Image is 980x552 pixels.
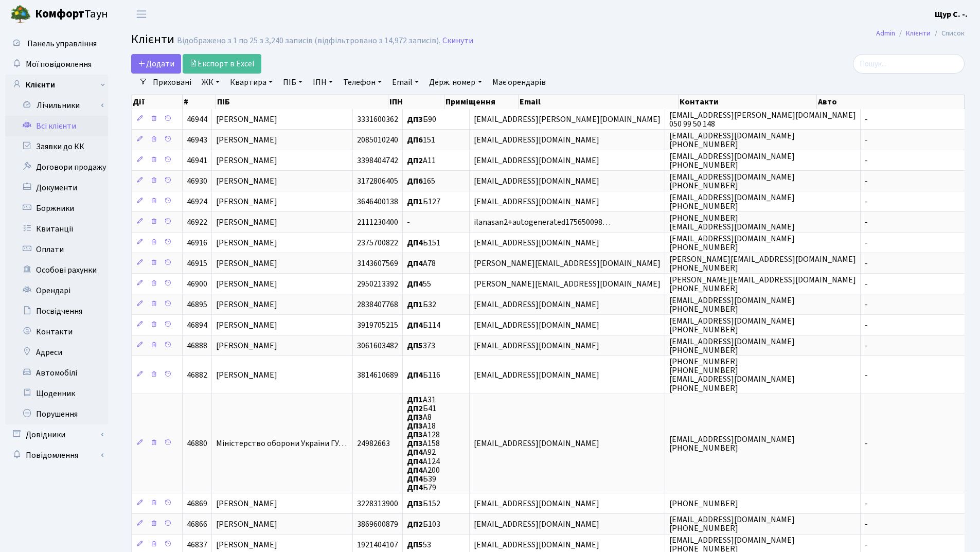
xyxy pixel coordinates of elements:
[5,342,108,363] a: Адреси
[669,514,795,534] span: [EMAIL_ADDRESS][DOMAIN_NAME] [PHONE_NUMBER]
[35,6,108,23] span: Таун
[407,539,431,550] span: 53
[131,30,174,48] span: Клієнти
[407,175,423,187] b: ДП6
[407,519,440,530] span: Б103
[679,95,817,109] th: Контакти
[865,217,868,228] span: -
[407,319,423,331] b: ДП4
[187,319,207,331] span: 46894
[279,74,307,91] a: ПІБ
[177,36,440,46] div: Відображено з 1 по 25 з 3,240 записів (відфільтровано з 14,972 записів).
[407,438,423,449] b: ДП3
[488,74,550,91] a: Має орендарів
[357,114,398,125] span: 3331600362
[5,301,108,322] a: Посвідчення
[198,74,224,91] a: ЖК
[187,278,207,290] span: 46900
[407,217,410,228] span: -
[865,299,868,310] span: -
[407,420,423,432] b: ДП3
[138,58,174,69] span: Додати
[865,539,868,550] span: -
[407,155,436,166] span: А11
[407,465,423,476] b: ДП4
[865,319,868,331] span: -
[669,434,795,454] span: [EMAIL_ADDRESS][DOMAIN_NAME] [PHONE_NUMBER]
[388,95,445,109] th: ІПН
[187,155,207,166] span: 46941
[5,363,108,383] a: Автомобілі
[865,196,868,207] span: -
[865,369,868,381] span: -
[132,95,183,109] th: Дії
[474,369,599,381] span: [EMAIL_ADDRESS][DOMAIN_NAME]
[669,336,795,356] span: [EMAIL_ADDRESS][DOMAIN_NAME] [PHONE_NUMBER]
[357,258,398,269] span: 3143607569
[407,403,423,414] b: ДП2
[357,155,398,166] span: 3398404742
[357,539,398,550] span: 1921404107
[187,196,207,207] span: 46924
[865,134,868,146] span: -
[216,217,277,228] span: [PERSON_NAME]
[669,151,795,171] span: [EMAIL_ADDRESS][DOMAIN_NAME] [PHONE_NUMBER]
[474,340,599,351] span: [EMAIL_ADDRESS][DOMAIN_NAME]
[5,404,108,424] a: Порушення
[669,274,856,294] span: [PERSON_NAME][EMAIL_ADDRESS][DOMAIN_NAME] [PHONE_NUMBER]
[27,38,97,49] span: Панель управління
[5,177,108,198] a: Документи
[357,237,398,248] span: 2375700822
[216,237,277,248] span: [PERSON_NAME]
[5,445,108,466] a: Повідомлення
[407,237,440,248] span: Б151
[407,175,435,187] span: 165
[216,196,277,207] span: [PERSON_NAME]
[357,196,398,207] span: 3646400138
[357,340,398,351] span: 3061603482
[5,424,108,445] a: Довідники
[442,36,473,46] a: Скинути
[407,299,436,310] span: Б32
[187,134,207,146] span: 46943
[407,258,436,269] span: А78
[357,299,398,310] span: 2838407768
[407,394,423,405] b: ДП1
[187,438,207,449] span: 46880
[407,519,423,530] b: ДП2
[5,383,108,404] a: Щоденник
[474,237,599,248] span: [EMAIL_ADDRESS][DOMAIN_NAME]
[407,340,435,351] span: 373
[5,157,108,177] a: Договори продажу
[474,319,599,331] span: [EMAIL_ADDRESS][DOMAIN_NAME]
[407,134,423,146] b: ДП6
[216,519,277,530] span: [PERSON_NAME]
[357,217,398,228] span: 2111230400
[216,175,277,187] span: [PERSON_NAME]
[357,519,398,530] span: 3869600879
[669,171,795,191] span: [EMAIL_ADDRESS][DOMAIN_NAME] [PHONE_NUMBER]
[474,278,661,290] span: [PERSON_NAME][EMAIL_ADDRESS][DOMAIN_NAME]
[407,134,435,146] span: 151
[474,498,599,509] span: [EMAIL_ADDRESS][DOMAIN_NAME]
[309,74,337,91] a: ІПН
[407,482,423,493] b: ДП4
[5,260,108,280] a: Особові рахунки
[407,369,440,381] span: Б116
[407,299,423,310] b: ДП1
[669,356,795,394] span: [PHONE_NUMBER] [PHONE_NUMBER] [EMAIL_ADDRESS][DOMAIN_NAME] [PHONE_NUMBER]
[906,28,931,39] a: Клієнти
[216,539,277,550] span: [PERSON_NAME]
[357,438,390,449] span: 24982663
[216,299,277,310] span: [PERSON_NAME]
[865,519,868,530] span: -
[183,95,216,109] th: #
[935,9,968,20] b: Щур С. -.
[131,54,181,74] a: Додати
[216,319,277,331] span: [PERSON_NAME]
[931,28,965,39] li: Список
[216,340,277,351] span: [PERSON_NAME]
[407,429,423,440] b: ДП3
[817,95,965,109] th: Авто
[407,473,423,485] b: ДП4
